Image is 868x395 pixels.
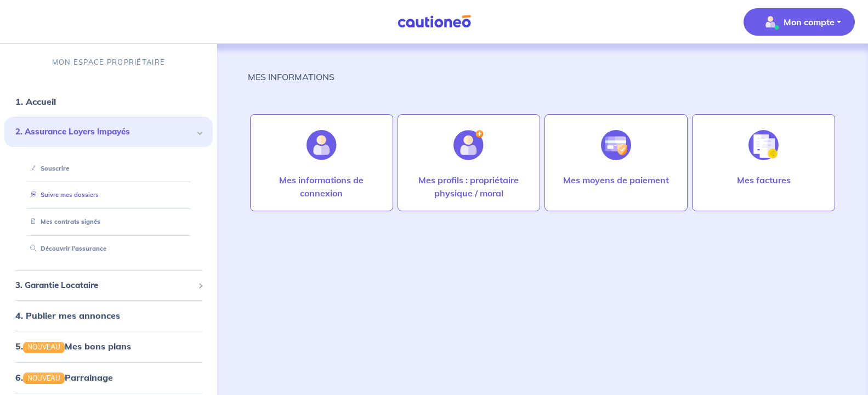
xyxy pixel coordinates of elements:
[26,165,69,172] a: Souscrire
[18,186,200,204] div: Suivre mes dossiers
[262,173,382,200] p: Mes informations de connexion
[307,130,337,160] img: illu_account.svg
[409,173,529,200] p: Mes profils : propriétaire physique / moral
[15,341,131,352] a: 5.NOUVEAUMes bons plans
[18,240,200,258] div: Découvrir l'assurance
[784,15,835,29] p: Mon compte
[737,173,791,187] p: Mes factures
[393,15,475,29] img: Cautioneo
[453,130,484,160] img: illu_account_add.svg
[15,126,194,138] span: 2. Assurance Loyers Impayés
[4,91,213,112] div: 1. Accueil
[4,335,213,357] div: 5.NOUVEAUMes bons plans
[4,304,213,326] div: 4. Publier mes annonces
[15,372,113,383] a: 6.NOUVEAUParrainage
[4,275,213,296] div: 3. Garantie Locataire
[26,191,99,199] a: Suivre mes dossiers
[15,279,194,292] span: 3. Garantie Locataire
[26,218,100,225] a: Mes contrats signés
[248,70,334,83] p: MES INFORMATIONS
[748,130,779,160] img: illu_invoice.svg
[15,96,56,107] a: 1. Accueil
[18,160,200,178] div: Souscrire
[762,13,779,31] img: illu_account_valid_menu.svg
[4,366,213,388] div: 6.NOUVEAUParrainage
[26,245,106,252] a: Découvrir l'assurance
[15,310,120,321] a: 4. Publier mes annonces
[4,117,213,147] div: 2. Assurance Loyers Impayés
[601,130,631,160] img: illu_credit_card_no_anim.svg
[52,57,165,67] p: MON ESPACE PROPRIÉTAIRE
[563,173,669,187] p: Mes moyens de paiement
[18,213,200,231] div: Mes contrats signés
[744,8,855,36] button: illu_account_valid_menu.svgMon compte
